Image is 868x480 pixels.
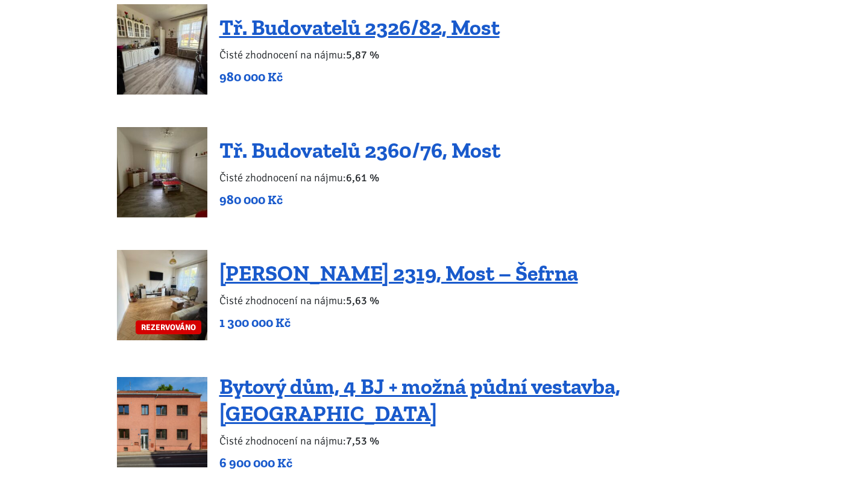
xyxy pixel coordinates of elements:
[219,455,752,472] p: 6 900 000 Kč
[219,192,500,208] p: 980 000 Kč
[346,434,379,447] b: 7,53 %
[219,292,578,309] p: Čisté zhodnocení na nájmu:
[219,432,752,449] p: Čisté zhodnocení na nájmu:
[219,137,500,163] a: Tř. Budovatelů 2360/76, Most
[346,294,379,307] b: 5,63 %
[219,314,578,331] p: 1 300 000 Kč
[346,171,379,184] b: 6,61 %
[136,320,201,334] span: REZERVOVÁNO
[346,48,379,61] b: 5,87 %
[219,69,500,86] p: 980 000 Kč
[219,46,500,63] p: Čisté zhodnocení na nájmu:
[219,169,500,186] p: Čisté zhodnocení na nájmu:
[219,260,578,286] a: [PERSON_NAME] 2319, Most – Šefrna
[117,250,207,340] a: REZERVOVÁNO
[219,14,500,40] a: Tř. Budovatelů 2326/82, Most
[219,373,620,426] a: Bytový dům, 4 BJ + možná půdní vestavba, [GEOGRAPHIC_DATA]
